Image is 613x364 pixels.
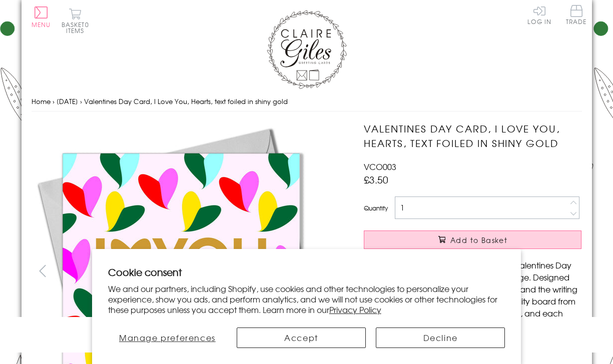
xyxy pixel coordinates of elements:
button: Add to Basket [364,230,581,249]
button: Accept [237,327,366,348]
button: Manage preferences [108,327,227,348]
img: Claire Giles Greetings Cards [267,10,347,89]
label: Quantity [364,203,388,212]
button: Basket0 items [62,8,89,33]
button: Decline [376,327,505,348]
span: › [53,96,55,106]
a: Privacy Policy [329,303,381,315]
span: Add to Basket [450,235,507,245]
a: Trade [566,5,587,26]
span: Manage preferences [119,331,216,343]
span: › [80,96,82,106]
a: Home [32,96,51,106]
a: [DATE] [57,96,78,106]
h2: Cookie consent [108,265,505,279]
nav: breadcrumbs [32,91,582,112]
span: £3.50 [364,172,388,186]
span: Valentines Day Card, I Love You, Hearts, text foiled in shiny gold [84,96,288,106]
span: Menu [32,20,51,29]
span: 0 items [66,20,89,35]
span: Trade [566,5,587,24]
button: Menu [32,6,51,27]
h1: Valentines Day Card, I Love You, Hearts, text foiled in shiny gold [364,121,581,150]
p: We and our partners, including Shopify, use cookies and other technologies to personalize your ex... [108,283,505,314]
button: prev [32,259,54,282]
a: Log In [527,5,551,24]
span: VCO003 [364,160,396,172]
